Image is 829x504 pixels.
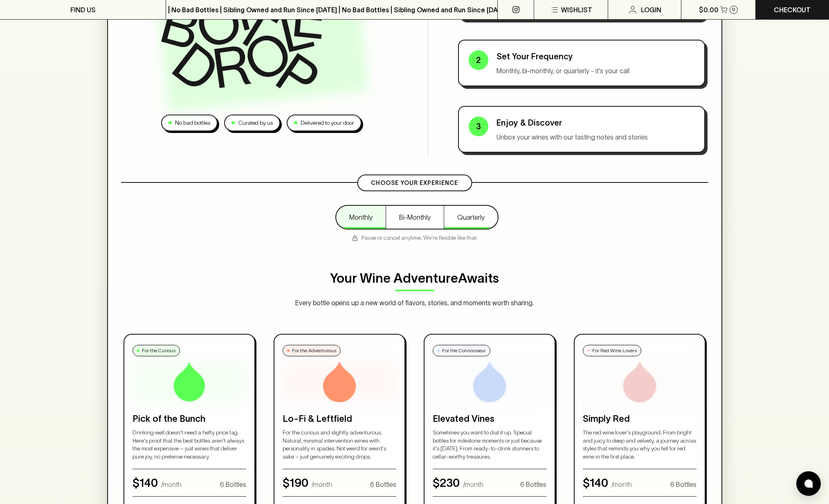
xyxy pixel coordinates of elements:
[169,361,210,402] img: Pick of the Bunch
[433,474,460,491] p: $ 230
[561,5,592,15] p: Wishlist
[592,347,637,354] p: For Red Wine Lovers
[330,268,499,288] p: Your Wine Adventure
[699,5,719,15] p: $0.00
[804,479,813,488] img: bubble-icon
[611,479,632,489] p: /month
[283,429,396,461] p: For the curious and slightly adventurous. Natural, minimal intervention wines with personality in...
[433,412,546,425] p: Elevated Vines
[70,5,96,15] p: FIND US
[520,479,546,489] p: 6 Bottles
[442,347,486,354] p: For the Connoisseur
[175,119,210,127] p: No bad bottles
[133,412,246,425] p: Pick of the Bunch
[238,119,273,127] p: Curated by us
[433,429,546,461] p: Sometimes you want to dial it up. Special bottles for milestone moments or just because it's [DAT...
[641,5,661,15] p: Login
[469,117,488,136] div: 3
[161,479,182,489] p: /month
[444,206,498,229] button: Quarterly
[497,50,694,63] p: Set Your Frequency
[283,412,396,425] p: Lo-Fi & Leftfield
[463,479,483,489] p: /month
[336,206,386,229] button: Monthly
[469,361,510,402] img: Elevated Vines
[312,479,332,489] p: /month
[142,347,175,354] p: For the Curious
[121,298,708,308] p: Every bottle opens up a new world of flavors, stories, and moments worth sharing.
[386,206,444,229] button: Bi-Monthly
[133,429,246,461] p: Drinking well doesn't need a hefty price tag. Here's proof that the best bottles aren't always th...
[319,361,360,402] img: Lo-Fi & Leftfield
[458,271,499,285] span: Awaits
[619,361,660,402] img: Simply Red
[220,479,246,489] p: 6 Bottles
[301,119,354,127] p: Delivered to your door
[283,474,308,491] p: $ 190
[497,117,694,129] p: Enjoy & Discover
[732,7,735,12] p: 0
[670,479,696,489] p: 6 Bottles
[371,179,458,187] p: Choose Your Experience
[292,347,336,354] p: For the Adventurous
[469,50,488,70] div: 2
[497,66,694,76] p: Monthly, bi-monthly, or quarterly - it's your call
[583,412,696,425] p: Simply Red
[583,429,696,461] p: The red wine lover's playground. From bright and juicy to deep and velvety, a journey across styl...
[583,474,608,491] p: $ 140
[352,234,478,242] p: Pause or cancel anytime. We're flexible like that.
[133,474,158,491] p: $ 140
[497,132,694,142] p: Unbox your wines with our tasting notes and stories
[370,479,396,489] p: 6 Bottles
[774,5,811,15] p: Checkout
